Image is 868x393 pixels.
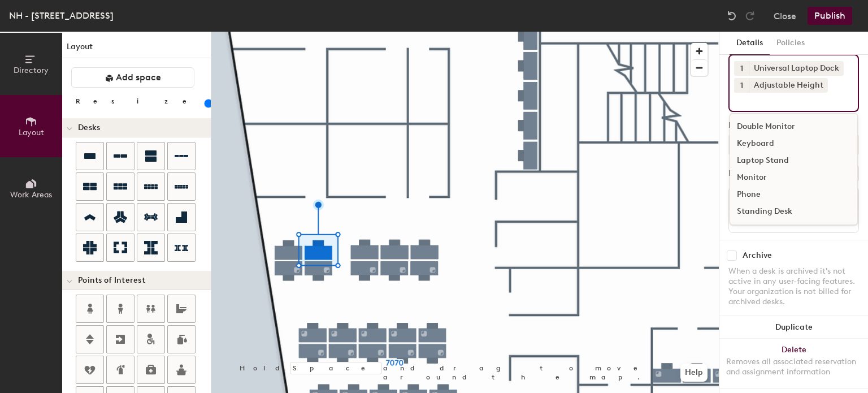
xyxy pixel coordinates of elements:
span: Desks [78,123,100,132]
div: Resize [76,97,201,106]
button: Policies [770,32,811,55]
div: When a desk is archived it's not active in any user-facing features. Your organization is not bil... [728,266,859,307]
button: Hoteled [728,135,859,155]
span: 1 [740,80,743,92]
button: Help [680,364,708,382]
button: 1 [734,78,749,93]
div: Keyboard [730,135,857,152]
span: Work Areas [10,190,52,200]
button: Details [730,32,770,55]
button: Publish [808,7,852,25]
div: Adjustable Height [749,78,828,93]
div: Desks [728,169,750,178]
div: Archive [743,251,772,260]
button: Close [774,7,796,25]
img: Redo [744,10,756,21]
span: 1 [740,63,743,75]
div: Monitor [730,169,857,186]
button: Add space [71,67,194,88]
button: Duplicate [719,316,868,339]
div: Phone [730,186,857,203]
button: 1 [734,61,749,76]
div: Laptop Stand [730,152,857,169]
span: Directory [14,66,49,75]
span: Points of Interest [78,276,145,285]
h1: Layout [62,41,211,58]
div: NH - [STREET_ADDRESS] [9,8,114,23]
img: Undo [726,10,737,21]
span: Layout [19,128,44,137]
div: Standing Desk [730,203,857,220]
div: Universal Laptop Dock [749,61,844,76]
span: Add space [116,72,161,83]
button: DeleteRemoves all associated reservation and assignment information [719,339,868,388]
div: Removes all associated reservation and assignment information [726,357,861,377]
div: Double Monitor [730,118,857,135]
div: Desk Type [728,121,859,130]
